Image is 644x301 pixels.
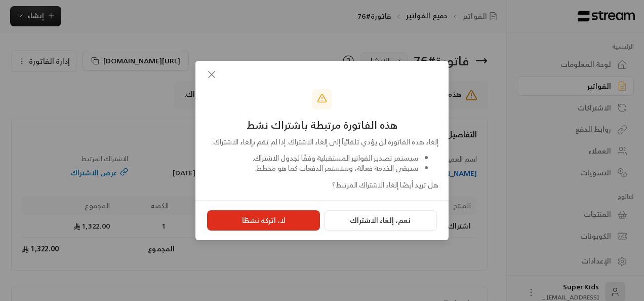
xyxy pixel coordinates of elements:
div: هذه الفاتورة مرتبطة باشتراك نشط [206,118,438,133]
button: لا، اتركه نشطًا [207,210,320,231]
span: إلغاء هذه الفاتورة لن يؤدي تلقائياً إلى إلغاء الاشتراك. إذا لم تقم بإلغاء الاشتراك: [212,135,438,148]
button: نعم، إلغاء الاشتراك [324,210,437,231]
li: ستبقى الخدمة فعالة، وستستمر الدفعات كما هو مخطط. [219,163,418,173]
span: هل تريد أيضًا إلغاء الاشتراك المرتبط؟ [332,178,438,191]
li: سيستمر تصدير الفواتير المستقبلية وفقًا لجدول الاشتراك. [219,153,418,163]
